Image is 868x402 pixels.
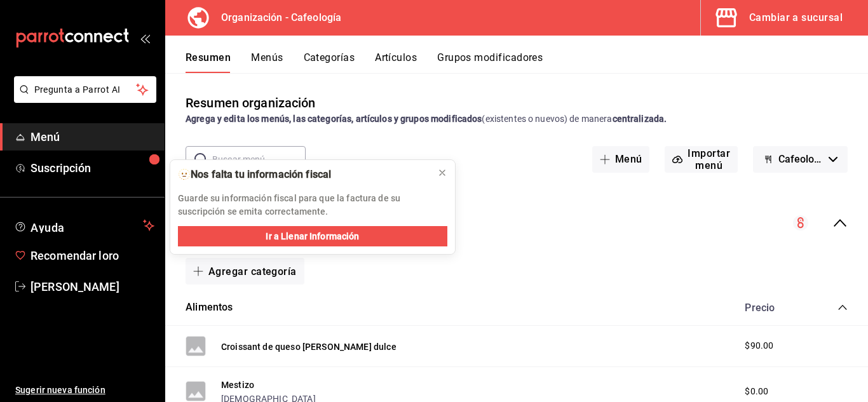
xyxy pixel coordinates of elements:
[615,153,642,165] font: Menú
[837,302,848,312] button: colapsar-categoría-fila
[34,84,121,95] font: Pregunta a Parrot AI
[178,193,400,217] font: Guarde su información fiscal para que la factura de su suscripción se emita correctamente.
[165,193,868,253] div: colapsar-fila-del-menú
[31,221,65,234] font: Ayuda
[186,258,304,285] button: Agregar categoría
[745,302,775,314] font: Precio
[221,380,254,390] font: Mestizo
[221,342,397,352] font: Croissant de queso [PERSON_NAME] dulce
[304,51,355,64] font: Categorías
[482,114,612,124] font: (existentes o nuevos) de manera
[31,280,119,293] font: [PERSON_NAME]
[221,11,341,23] font: Organización - Cafeología
[186,51,868,73] div: pestañas de navegación
[221,339,397,353] button: Croissant de queso [PERSON_NAME] dulce
[14,76,156,103] button: Pregunta a Parrot AI
[375,51,417,64] font: Artículos
[266,231,359,241] font: Ir a Llenar Información
[186,95,316,111] font: Resumen organización
[31,249,119,262] font: Recomendar loro
[31,161,91,175] font: Suscripción
[753,146,848,173] button: Cafeología - Borrador
[186,301,233,313] font: Alimentos
[221,377,254,391] button: Mestizo
[178,168,331,180] font: 🫥Nos falta tu información fiscal
[688,147,730,171] font: Importar menú
[749,11,843,23] font: Cambiar a sucursal
[31,130,60,144] font: Menú
[745,386,768,396] font: $0.00
[208,265,297,278] font: Agregar categoría
[212,147,306,172] input: Buscar menú
[665,146,738,173] button: Importar menú
[437,51,543,64] font: Grupos modificadores
[9,92,156,105] a: Pregunta a Parrot AI
[745,340,773,351] font: $90.00
[186,51,231,64] font: Resumen
[186,300,233,314] button: Alimentos
[592,146,650,173] button: Menú
[178,226,447,246] button: Ir a Llenar Información
[140,33,150,43] button: abrir_cajón_menú
[186,114,482,124] font: Agrega y edita los menús, las categorías, artículos y grupos modificados
[251,51,283,64] font: Menús
[15,385,105,395] font: Sugerir nueva función
[613,114,667,124] font: centralizada.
